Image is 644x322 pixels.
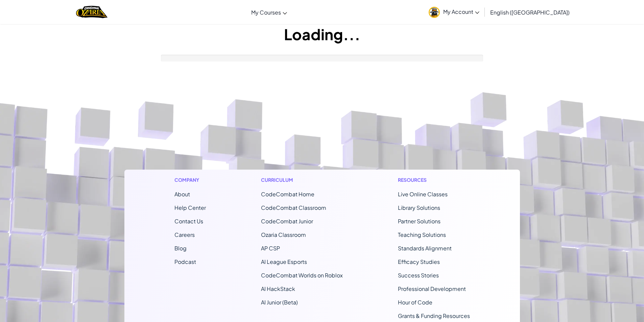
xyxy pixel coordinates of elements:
[76,5,108,19] a: Ozaria by CodeCombat logo
[425,1,483,23] a: My Account
[398,176,470,183] h1: Resources
[174,245,187,252] a: Blog
[398,258,440,265] a: Efficacy Studies
[261,272,343,279] a: CodeCombat Worlds on Roblox
[261,285,295,292] a: AI HackStack
[398,231,446,238] a: Teaching Solutions
[261,231,306,238] a: Ozaria Classroom
[174,218,203,225] span: Contact Us
[261,204,326,211] a: CodeCombat Classroom
[398,245,452,252] a: Standards Alignment
[174,204,206,211] a: Help Center
[261,299,298,306] a: AI Junior (Beta)
[174,258,196,265] a: Podcast
[76,5,108,19] img: Home
[443,8,479,15] span: My Account
[398,218,440,225] a: Partner Solutions
[251,9,281,16] span: My Courses
[174,176,206,183] h1: Company
[261,218,313,225] a: CodeCombat Junior
[398,204,440,211] a: Library Solutions
[248,3,290,21] a: My Courses
[490,9,570,16] span: English ([GEOGRAPHIC_DATA])
[429,7,440,18] img: avatar
[261,258,307,265] a: AI League Esports
[398,272,439,279] a: Success Stories
[261,191,314,198] span: CodeCombat Home
[261,176,343,183] h1: Curriculum
[398,285,466,292] a: Professional Development
[174,231,195,238] a: Careers
[487,3,573,21] a: English ([GEOGRAPHIC_DATA])
[261,245,280,252] a: AP CSP
[398,299,432,306] a: Hour of Code
[398,191,448,198] a: Live Online Classes
[174,191,190,198] a: About
[398,312,470,319] a: Grants & Funding Resources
